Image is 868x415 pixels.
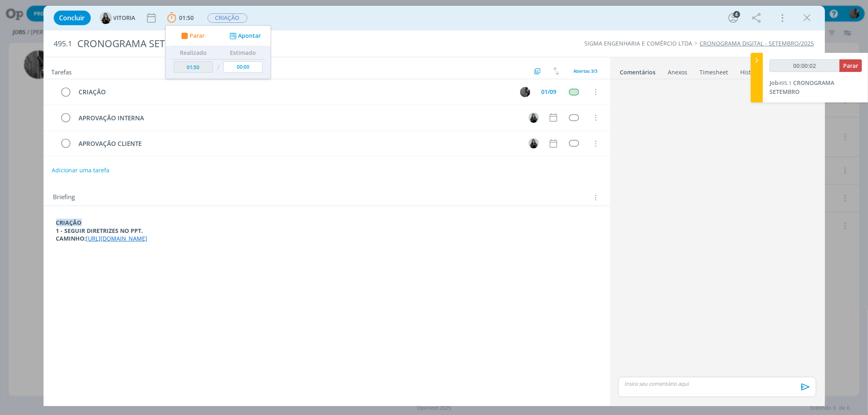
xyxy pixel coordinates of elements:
span: Parar [843,62,858,70]
span: VITORIA [114,15,136,21]
strong: 1 - SEGUIR DIRETRIZES NO PPT. [56,227,143,235]
div: 4 [733,11,740,18]
button: 01:50 [165,11,196,24]
button: Parar [840,59,862,72]
span: 495.1 [54,39,72,48]
strong: CRIAÇÃO [56,219,82,226]
th: Estimado [221,46,265,59]
button: VVITORIA [100,12,136,24]
img: arrow-down-up.svg [553,67,559,75]
button: Parar [179,32,205,40]
a: CRONOGRAMA DIGITAL - SETEMBRO/2025 [700,39,814,47]
img: V [100,12,112,24]
button: P [519,86,531,98]
div: dialog [44,6,825,406]
button: Adicionar uma tarefa [51,163,110,178]
button: V [528,111,540,124]
a: Timesheet [700,65,729,76]
span: Briefing [53,192,75,203]
span: 01:50 [179,14,194,22]
a: Comentários [620,65,656,76]
img: P [520,87,530,97]
div: 01/09 [542,89,557,95]
div: APROVAÇÃO CLIENTE [75,139,521,149]
div: CRONOGRAMA SETEMBRO [74,34,494,54]
span: Abertas 3/3 [574,68,598,74]
div: APROVAÇÃO INTERNA [75,113,521,123]
button: V [528,137,540,150]
div: Anexos [668,68,688,76]
a: Job495.1CRONOGRAMA SETEMBRO [770,79,834,96]
td: / [214,59,221,76]
div: CRIAÇÃO [75,87,513,97]
th: Realizado [172,46,215,59]
button: 4 [727,11,740,24]
span: CRIAÇÃO [208,13,247,23]
button: Concluir [54,11,91,25]
span: CRONOGRAMA SETEMBRO [770,79,834,96]
button: Apontar [227,32,261,40]
span: 495.1 [778,79,791,87]
img: V [529,113,539,123]
a: Histórico [740,65,765,76]
strong: CAMINHO: [56,235,86,242]
a: [URL][DOMAIN_NAME] [86,235,148,242]
img: V [529,138,539,148]
span: Parar [189,33,204,39]
button: CRIAÇÃO [207,13,248,23]
span: Tarefas [52,66,72,76]
a: SIGMA ENGENHARIA E COMÉRCIO LTDA [585,39,693,47]
span: Concluir [59,15,85,21]
ul: 01:50 [165,25,271,79]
